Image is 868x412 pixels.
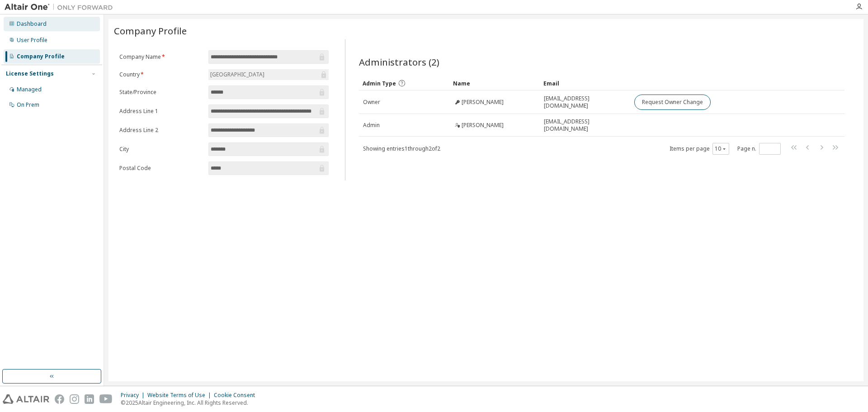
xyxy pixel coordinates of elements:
[119,108,203,115] label: Address Line 1
[462,99,504,106] span: [PERSON_NAME]
[209,70,266,80] div: [GEOGRAPHIC_DATA]
[55,394,64,404] img: facebook.svg
[99,394,113,404] img: youtube.svg
[3,394,49,404] img: altair_logo.svg
[208,69,329,80] div: [GEOGRAPHIC_DATA]
[453,76,536,90] div: Name
[119,89,203,96] label: State/Province
[119,127,203,134] label: Address Line 2
[119,71,203,78] label: Country
[121,392,147,399] div: Privacy
[634,95,711,110] button: Request Owner Change
[5,3,118,12] img: Altair One
[462,122,504,129] span: [PERSON_NAME]
[114,24,187,37] span: Company Profile
[363,122,380,129] span: Admin
[670,143,729,155] span: Items per page
[214,392,260,399] div: Cookie Consent
[119,53,203,61] label: Company Name
[147,392,214,399] div: Website Terms of Use
[17,53,65,60] div: Company Profile
[70,394,79,404] img: instagram.svg
[17,20,47,28] div: Dashboard
[17,37,47,44] div: User Profile
[121,399,260,407] p: © 2025 Altair Engineering, Inc. All Rights Reserved.
[363,80,396,87] span: Admin Type
[359,56,439,68] span: Administrators (2)
[119,165,203,172] label: Postal Code
[6,70,54,77] div: License Settings
[363,99,380,106] span: Owner
[715,145,727,152] button: 10
[363,145,440,152] span: Showing entries 1 through 2 of 2
[543,76,627,90] div: Email
[544,95,626,109] span: [EMAIL_ADDRESS][DOMAIN_NAME]
[119,146,203,153] label: City
[17,101,39,109] div: On Prem
[544,118,626,133] span: [EMAIL_ADDRESS][DOMAIN_NAME]
[17,86,42,93] div: Managed
[85,394,94,404] img: linkedin.svg
[737,143,781,155] span: Page n.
